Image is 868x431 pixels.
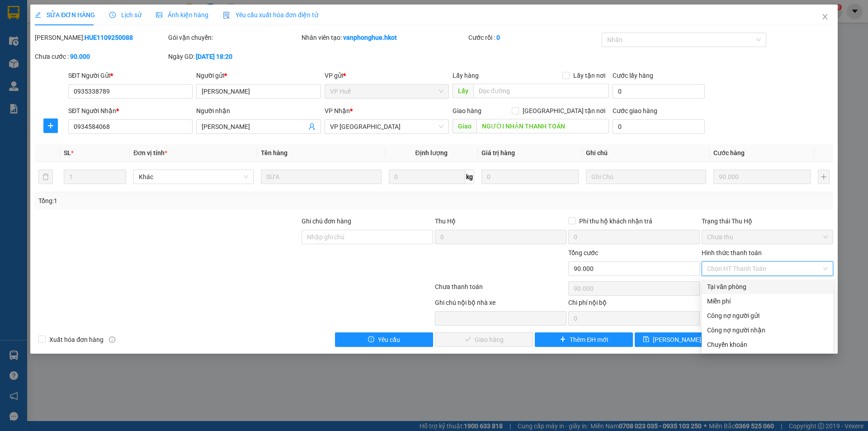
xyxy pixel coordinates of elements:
[707,340,828,350] div: Chuyển khoản
[468,33,600,43] div: Cước rồi :
[613,84,705,99] input: Cước lấy hàng
[330,85,443,98] span: VP Huế
[613,119,705,134] input: Cước giao hàng
[434,282,567,298] div: Chưa thanh toán
[109,12,116,18] span: clock-circle
[707,296,828,306] div: Miễn phí
[378,335,400,345] span: Yêu cầu
[453,119,476,133] span: Giao
[635,332,733,347] button: save[PERSON_NAME] thay đổi
[261,149,288,156] span: Tên hàng
[330,120,443,133] span: VP Ninh Bình
[64,149,71,156] span: SL
[35,11,95,19] span: SỬA ĐƠN HÀNG
[168,33,300,43] div: Gói vận chuyển:
[702,216,833,226] div: Trạng thái Thu Hộ
[568,249,598,256] span: Tổng cước
[707,325,828,335] div: Công nợ người nhận
[368,336,374,343] span: exclamation-circle
[196,106,321,116] div: Người nhận
[473,84,609,98] input: Dọc đường
[707,230,828,244] span: Chưa thu
[156,11,208,19] span: Ảnh kiện hàng
[325,107,350,114] span: VP Nhận
[821,13,829,20] span: close
[643,336,649,343] span: save
[343,34,397,41] b: vanphonghue.hkot
[653,335,725,345] span: [PERSON_NAME] thay đổi
[702,308,833,323] div: Cước gửi hàng sẽ được ghi vào công nợ của người gửi
[812,5,838,30] button: Close
[168,52,300,62] div: Ngày GD:
[35,33,166,43] div: [PERSON_NAME]:
[68,106,193,116] div: SĐT Người Nhận
[156,12,162,18] span: picture
[713,149,745,156] span: Cước hàng
[707,282,828,292] div: Tại văn phòng
[196,71,321,81] div: Người gửi
[713,170,811,184] input: 0
[139,170,248,184] span: Khác
[453,84,473,98] span: Lấy
[46,335,107,345] span: Xuất hóa đơn hàng
[223,11,318,19] span: Yêu cầu xuất hóa đơn điện tử
[38,196,335,206] div: Tổng: 1
[481,170,579,184] input: 0
[453,72,479,79] span: Lấy hàng
[707,311,828,321] div: Công nợ người gửi
[570,71,609,81] span: Lấy tận nơi
[481,149,515,156] span: Giá trị hàng
[582,144,710,162] th: Ghi chú
[196,53,232,60] b: [DATE] 18:20
[476,119,609,133] input: Dọc đường
[570,335,608,345] span: Thêm ĐH mới
[560,336,566,343] span: plus
[68,71,193,81] div: SĐT Người Gửi
[302,230,433,244] input: Ghi chú đơn hàng
[576,216,656,226] span: Phí thu hộ khách nhận trả
[818,170,830,184] button: plus
[302,33,467,43] div: Nhân viên tạo:
[465,170,474,184] span: kg
[85,34,133,41] b: HUE1109250088
[35,52,166,62] div: Chưa cước :
[109,336,115,343] span: info-circle
[702,249,762,256] label: Hình thức thanh toán
[496,34,500,41] b: 0
[261,170,381,184] input: VD: Bàn, Ghế
[109,11,142,19] span: Lịch sử
[44,122,57,129] span: plus
[568,298,700,311] div: Chi phí nội bộ
[453,107,481,114] span: Giao hàng
[308,123,316,130] span: user-add
[38,170,53,184] button: delete
[613,107,657,114] label: Cước giao hàng
[435,298,566,311] div: Ghi chú nội bộ nhà xe
[613,72,653,79] label: Cước lấy hàng
[43,118,58,133] button: plus
[70,53,90,60] b: 90.000
[535,332,633,347] button: plusThêm ĐH mới
[435,218,456,225] span: Thu Hộ
[335,332,433,347] button: exclamation-circleYêu cầu
[435,332,533,347] button: checkGiao hàng
[519,106,609,116] span: [GEOGRAPHIC_DATA] tận nơi
[415,149,448,156] span: Định lượng
[707,262,828,275] span: Chọn HT Thanh Toán
[586,170,706,184] input: Ghi Chú
[35,12,41,18] span: edit
[702,323,833,337] div: Cước gửi hàng sẽ được ghi vào công nợ của người nhận
[223,12,230,19] img: icon
[133,149,167,156] span: Đơn vị tính
[325,71,449,81] div: VP gửi
[302,218,351,225] label: Ghi chú đơn hàng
